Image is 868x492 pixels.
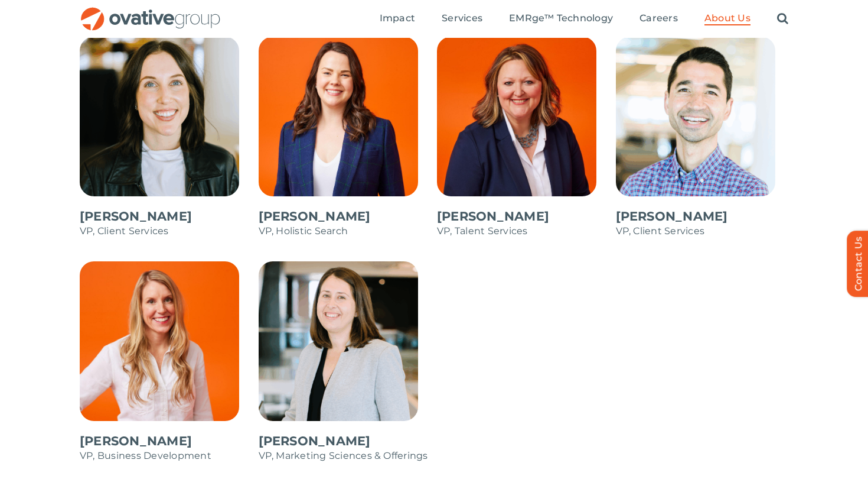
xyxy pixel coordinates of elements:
a: Impact [380,12,415,25]
span: About Us [704,12,750,24]
span: Careers [639,12,678,24]
a: Search [777,12,788,25]
span: Impact [380,12,415,24]
a: OG_Full_horizontal_RGB [80,6,221,17]
span: EMRge™ Technology [509,12,613,24]
a: Services [442,12,482,25]
span: Services [442,12,482,24]
a: About Us [704,12,750,25]
a: Careers [639,12,678,25]
a: EMRge™ Technology [509,12,613,25]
